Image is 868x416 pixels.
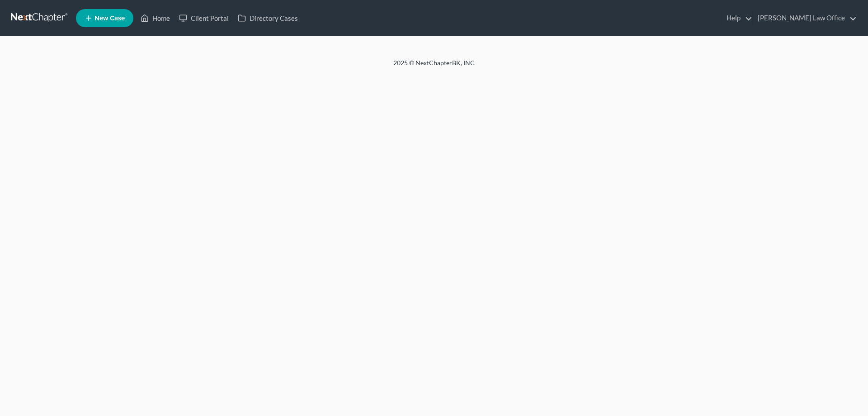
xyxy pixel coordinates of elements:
[175,10,233,26] a: Client Portal
[722,10,752,26] a: Help
[76,9,133,27] new-legal-case-button: New Case
[176,58,692,75] div: 2025 © NextChapterBK, INC
[136,10,175,26] a: Home
[753,10,857,26] a: [PERSON_NAME] Law Office
[233,10,302,26] a: Directory Cases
